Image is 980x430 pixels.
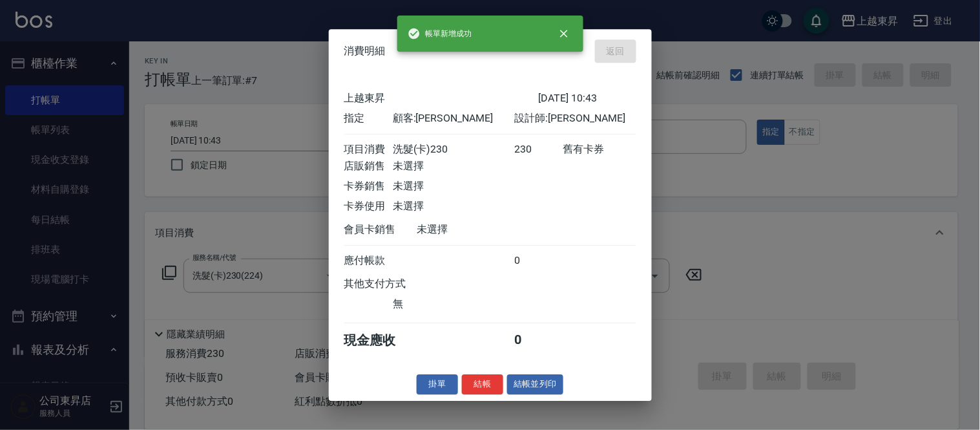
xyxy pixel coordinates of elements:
div: 應付帳款 [344,254,393,268]
span: 消費明細 [344,45,386,58]
div: 0 [514,254,563,268]
div: 洗髮(卡)230 [393,143,514,156]
button: 結帳 [462,374,503,394]
div: 其他支付方式 [344,277,442,291]
button: 掛單 [417,374,458,394]
div: 未選擇 [417,223,539,237]
div: 店販銷售 [344,160,393,173]
div: 上越東昇 [344,92,539,105]
div: 顧客: [PERSON_NAME] [393,112,514,125]
div: 卡券銷售 [344,180,393,193]
div: 指定 [344,112,393,125]
div: 無 [393,297,514,311]
button: 結帳並列印 [507,374,563,394]
div: 現金應收 [344,332,417,349]
div: 230 [514,143,563,156]
div: 項目消費 [344,143,393,156]
div: 0 [514,332,563,349]
div: 未選擇 [393,180,514,193]
div: 卡券使用 [344,200,393,213]
div: 未選擇 [393,160,514,173]
div: 設計師: [PERSON_NAME] [514,112,636,125]
div: [DATE] 10:43 [539,92,636,105]
div: 會員卡銷售 [344,223,417,237]
div: 未選擇 [393,200,514,213]
span: 帳單新增成功 [408,27,472,40]
button: close [550,19,578,48]
div: 舊有卡券 [563,143,636,156]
